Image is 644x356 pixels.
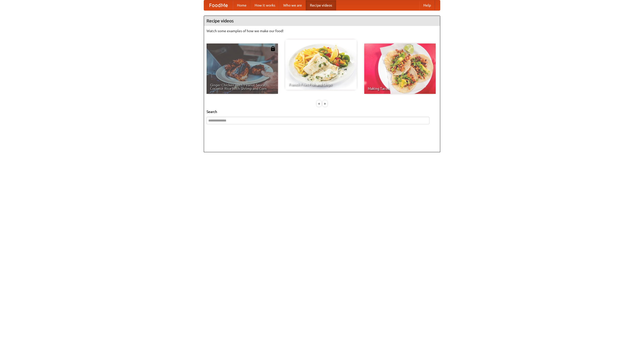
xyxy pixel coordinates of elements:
div: » [323,100,327,107]
a: Making Tacos [364,44,436,94]
a: French Fries Fish and Chips [285,39,357,90]
a: Home [233,0,251,10]
a: Help [419,0,435,10]
p: Watch some examples of how we make our food! [207,28,437,33]
a: Recipe videos [306,0,336,10]
span: French Fries Fish and Chips [289,83,353,86]
div: « [317,100,321,107]
a: FoodMe [204,0,233,10]
a: Who we are [279,0,306,10]
a: How it works [251,0,279,10]
h5: Search [207,109,437,114]
img: 483408.png [270,46,275,51]
span: Making Tacos [368,87,432,90]
h4: Recipe videos [204,16,440,26]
